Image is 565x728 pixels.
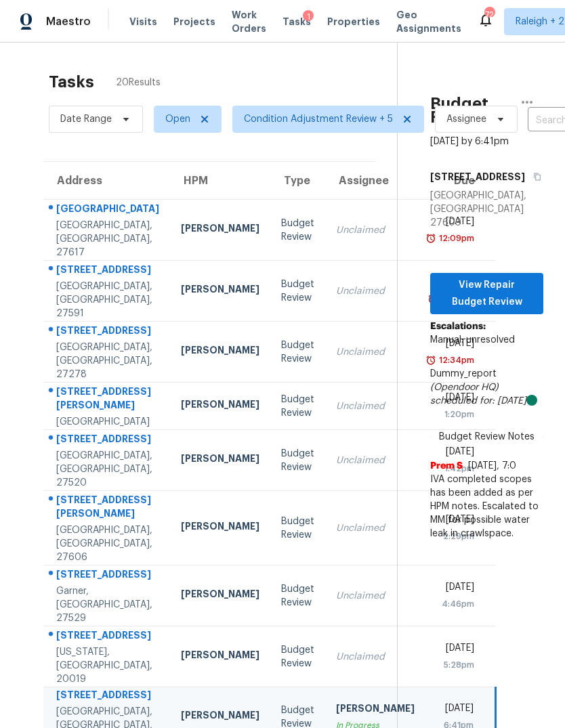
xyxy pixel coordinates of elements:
span: IVA completed scopes has been added as per HPM notes. Escalated to MM for possible water leak in ... [430,473,543,540]
div: [PERSON_NAME] [181,519,259,536]
div: [PERSON_NAME] [181,648,259,665]
th: HPM [170,162,270,200]
div: Unclaimed [336,223,415,237]
span: Maestro [46,15,91,28]
div: Unclaimed [336,521,415,535]
span: Visits [129,15,157,28]
b: Escalations: [430,322,486,331]
div: [GEOGRAPHIC_DATA], [GEOGRAPHIC_DATA] 27609 [430,189,543,230]
span: Open [165,112,190,126]
div: Unclaimed [336,345,415,359]
span: Raleigh + 2 [516,15,564,28]
div: Unclaimed [336,589,415,603]
div: [GEOGRAPHIC_DATA] [56,202,159,219]
div: [GEOGRAPHIC_DATA], [GEOGRAPHIC_DATA], 27591 [56,280,159,320]
div: [GEOGRAPHIC_DATA], [GEOGRAPHIC_DATA], 27520 [56,449,159,490]
div: 72 [484,8,494,22]
span: Manual: unresolved [430,335,515,345]
span: Projects [173,15,215,28]
div: Budget Review [281,643,314,670]
span: Date Range [60,112,112,126]
div: [PERSON_NAME] [181,587,259,604]
span: Prem S [430,459,463,473]
div: [DATE] by 6:41pm [430,135,509,148]
div: Budget Review [281,278,314,305]
div: [PERSON_NAME] [181,221,259,238]
i: (Opendoor HQ) [430,383,499,392]
div: Unclaimed [336,400,415,413]
span: Work Orders [232,8,266,35]
div: Budget Review [281,217,314,244]
th: Type [270,162,325,200]
div: [GEOGRAPHIC_DATA], [GEOGRAPHIC_DATA], 27278 [56,341,159,381]
div: [GEOGRAPHIC_DATA] [56,415,159,429]
h2: Tasks [49,75,94,89]
div: Budget Review [281,393,314,420]
h2: Budget Review [430,97,511,124]
div: [US_STATE], [GEOGRAPHIC_DATA], 20019 [56,645,159,686]
span: Assignee [446,112,486,126]
div: [PERSON_NAME] [336,702,415,719]
div: [STREET_ADDRESS] [56,568,159,584]
th: Assignee [325,162,425,200]
div: [PERSON_NAME] [181,282,259,299]
div: [STREET_ADDRESS] [56,324,159,341]
div: [PERSON_NAME] [181,708,259,725]
div: Budget Review [281,582,314,609]
div: 1 [303,10,314,24]
div: Garner, [GEOGRAPHIC_DATA], 27529 [56,584,159,625]
div: [GEOGRAPHIC_DATA], [GEOGRAPHIC_DATA], 27617 [56,219,159,259]
div: [PERSON_NAME] [181,343,259,360]
div: [PERSON_NAME] [181,398,259,414]
div: [STREET_ADDRESS] [56,263,159,280]
span: Tasks [282,17,311,26]
span: Geo Assignments [396,8,461,35]
i: scheduled for: [DATE] [430,396,526,406]
h5: [STREET_ADDRESS] [430,170,525,184]
div: Budget Review [281,515,314,542]
button: Copy Address [525,165,543,189]
div: Unclaimed [336,284,415,298]
button: View Repair Budget Review [430,273,543,314]
span: View Repair Budget Review [441,277,532,310]
div: [STREET_ADDRESS] [56,432,159,449]
span: [DATE], 7:0 [468,461,516,471]
div: Unclaimed [336,454,415,467]
div: Unclaimed [336,650,415,664]
div: Budget Review [281,447,314,474]
div: [GEOGRAPHIC_DATA], [GEOGRAPHIC_DATA], 27606 [56,523,159,564]
span: 20 Results [116,76,161,89]
div: Budget Review [281,339,314,366]
div: [STREET_ADDRESS][PERSON_NAME] [56,493,159,523]
th: Address [43,162,170,200]
div: Dummy_report [430,367,543,408]
div: [PERSON_NAME] [181,452,259,469]
div: [STREET_ADDRESS] [56,688,159,705]
div: [STREET_ADDRESS][PERSON_NAME] [56,385,159,415]
span: Properties [327,15,380,28]
span: Condition Adjustment Review + 5 [244,112,393,126]
div: [STREET_ADDRESS] [56,628,159,645]
span: Budget Review Notes [431,430,543,444]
